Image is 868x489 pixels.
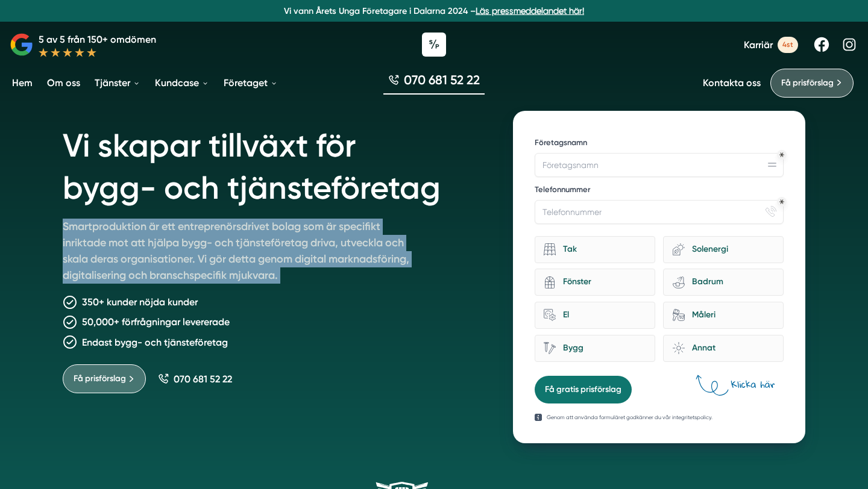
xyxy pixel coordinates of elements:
span: 070 681 52 22 [404,71,480,89]
input: Företagsnamn [535,153,784,177]
span: Få prisförslag [74,372,126,385]
a: Företaget [221,67,280,98]
a: Få prisförslag [770,69,854,98]
p: 350+ kunder nöjda kunder [82,294,198,310]
label: Telefonnummer [535,184,784,198]
h1: Vi skapar tillväxt för bygg- och tjänsteföretag [63,111,484,219]
a: Kundcase [153,67,212,98]
p: Vi vann Årets Unga Företagare i Dalarna 2024 – [5,5,863,17]
div: Obligatoriskt [779,199,784,204]
p: Endast bygg- och tjänsteföretag [82,335,228,350]
span: Karriär [744,39,773,51]
span: 070 681 52 22 [174,373,232,385]
p: Smartproduktion är ett entreprenörsdrivet bolag som är specifikt inriktade mot att hjälpa bygg- o... [63,219,410,288]
a: Hem [10,67,35,98]
span: 4st [778,37,798,53]
p: 5 av 5 från 150+ omdömen [39,32,156,47]
a: Tjänster [92,67,143,98]
a: Få prisförslag [63,364,146,393]
label: Företagsnamn [535,137,784,151]
input: Telefonnummer [535,200,784,224]
p: 50,000+ förfrågningar levererade [82,314,230,329]
button: Få gratis prisförslag [535,376,632,403]
a: Kontakta oss [703,77,761,89]
a: Läs pressmeddelandet här! [476,6,584,16]
a: Karriär 4st [744,37,798,53]
p: Genom att använda formuläret godkänner du vår integritetspolicy. [547,413,712,422]
a: 070 681 52 22 [158,373,232,385]
a: 070 681 52 22 [383,71,485,95]
div: Obligatoriskt [779,152,784,157]
span: Få prisförslag [781,76,834,90]
a: Om oss [45,67,83,98]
